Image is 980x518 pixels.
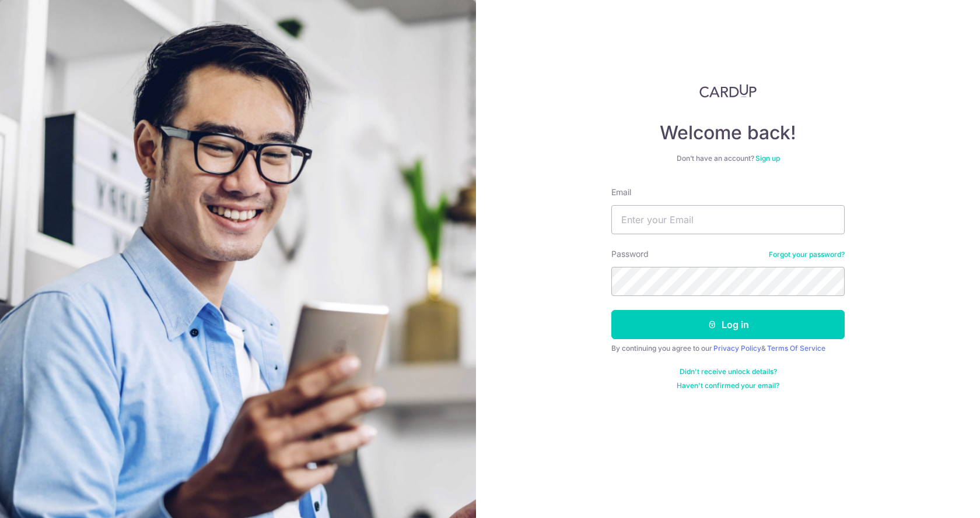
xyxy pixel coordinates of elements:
label: Email [611,186,631,198]
img: CardUp Logo [699,84,757,98]
div: Don’t have an account? [611,154,845,163]
a: Terms Of Service [767,344,825,353]
div: By continuing you agree to our & [611,344,845,353]
a: Sign up [755,154,780,163]
a: Didn't receive unlock details? [680,367,777,376]
a: Privacy Policy [713,344,761,353]
button: Log in [611,310,845,339]
a: Forgot your password? [769,250,845,259]
h4: Welcome back! [611,121,845,145]
a: Haven't confirmed your email? [677,381,779,390]
label: Password [611,248,649,260]
input: Enter your Email [611,205,845,234]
